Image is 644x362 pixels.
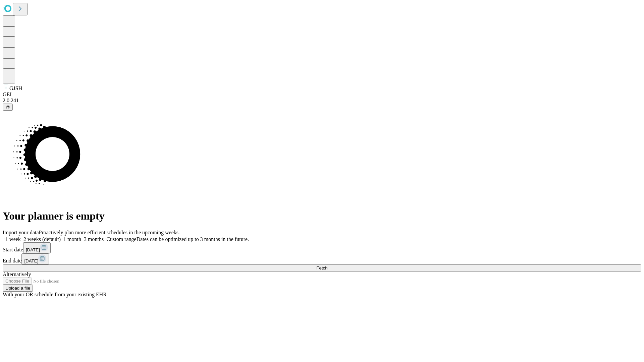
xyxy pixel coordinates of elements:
div: End date [3,253,641,264]
span: Custom range [106,236,136,242]
span: Proactively plan more efficient schedules in the upcoming weeks. [39,230,180,235]
span: GJSH [9,85,22,91]
div: Start date [3,242,641,253]
span: 3 months [84,236,104,242]
span: 1 week [5,236,21,242]
button: [DATE] [21,253,49,264]
span: 2 weeks (default) [23,236,61,242]
span: Alternatively [3,271,31,277]
h1: Your planner is empty [3,210,641,222]
div: GEI [3,92,641,98]
span: Fetch [316,265,327,270]
span: With your OR schedule from your existing EHR [3,292,107,297]
span: @ [5,105,10,110]
button: @ [3,104,13,111]
button: [DATE] [23,242,51,253]
button: Upload a file [3,285,33,292]
span: Dates can be optimized up to 3 months in the future. [137,236,249,242]
div: 2.0.241 [3,98,641,104]
span: Import your data [3,230,39,235]
span: 1 month [63,236,81,242]
span: [DATE] [24,258,38,263]
span: [DATE] [26,247,40,252]
button: Fetch [3,264,641,271]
